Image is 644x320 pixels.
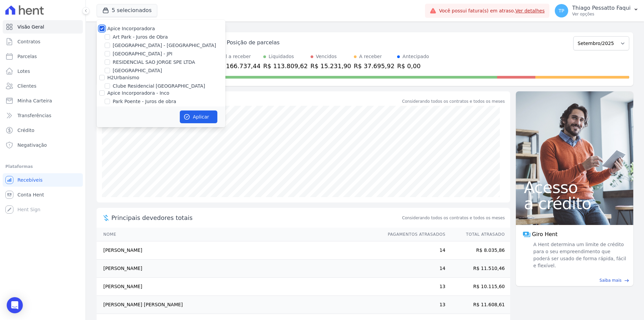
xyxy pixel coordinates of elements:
[311,61,351,71] div: R$ 15.231,90
[446,228,510,241] th: Total Atrasado
[17,142,47,148] span: Negativação
[113,42,216,49] label: [GEOGRAPHIC_DATA] - [GEOGRAPHIC_DATA]
[107,75,139,80] label: H2Urbanismo
[3,64,83,78] a: Lotes
[381,228,446,241] th: Pagamentos Atrasados
[97,228,381,241] th: Nome
[263,61,308,71] div: R$ 113.809,62
[515,8,545,13] a: Ver detalhes
[17,127,35,134] span: Crédito
[216,53,261,60] div: Total a receber
[107,90,169,96] label: Apice Incorporadora - Inco
[113,34,168,41] label: Art Park - Juros de Obra
[532,241,627,269] span: A Hent determina um limite de crédito para o seu empreendimento que poderá ser usado de forma ráp...
[3,138,83,152] a: Negativação
[532,230,557,238] span: Giro Hent
[572,11,631,17] p: Ver opções
[524,195,625,212] span: a crédito
[3,35,83,48] a: Contratos
[3,124,83,137] a: Crédito
[107,26,155,31] label: Apice Incorporadora
[520,277,629,283] a: Saiba mais east
[97,278,381,296] td: [PERSON_NAME]
[359,53,382,60] div: A receber
[624,278,629,283] span: east
[3,94,83,107] a: Minha Carteira
[7,297,23,313] div: Open Intercom Messenger
[97,296,381,314] td: [PERSON_NAME] [PERSON_NAME]
[17,53,37,60] span: Parcelas
[3,109,83,122] a: Transferências
[3,79,83,93] a: Clientes
[381,296,446,314] td: 13
[17,177,43,183] span: Recebíveis
[402,53,429,60] div: Antecipado
[3,20,83,34] a: Visão Geral
[354,61,394,71] div: R$ 37.695,92
[381,260,446,278] td: 14
[5,163,80,171] div: Plataformas
[439,7,545,14] span: Você possui fatura(s) em atraso.
[17,97,52,104] span: Minha Carteira
[113,50,172,57] label: [GEOGRAPHIC_DATA] - JPI
[3,188,83,201] a: Conta Hent
[549,1,644,20] button: TP Thiago Pessatto Faqui Ver opções
[17,68,30,75] span: Lotes
[269,53,294,60] div: Liquidados
[3,50,83,63] a: Parcelas
[446,260,510,278] td: R$ 11.510,46
[113,98,176,105] label: Park Poente - Juros de obra
[572,5,631,11] p: Thiago Pessatto Faqui
[113,67,162,74] label: [GEOGRAPHIC_DATA]
[599,277,622,283] span: Saiba mais
[97,260,381,278] td: [PERSON_NAME]
[402,215,505,221] span: Considerando todos os contratos e todos os meses
[180,110,217,123] button: Aplicar
[381,278,446,296] td: 13
[17,38,40,45] span: Contratos
[97,241,381,260] td: [PERSON_NAME]
[524,179,625,195] span: Acesso
[446,241,510,260] td: R$ 8.035,86
[446,296,510,314] td: R$ 11.608,61
[397,61,429,71] div: R$ 0,00
[558,8,564,13] span: TP
[216,61,261,71] div: R$ 166.737,44
[446,278,510,296] td: R$ 10.115,60
[17,24,44,30] span: Visão Geral
[113,83,205,90] label: Clube Residencial [GEOGRAPHIC_DATA]
[381,241,446,260] td: 14
[227,39,280,47] div: Posição de parcelas
[17,191,44,198] span: Conta Hent
[17,83,36,89] span: Clientes
[3,173,83,187] a: Recebíveis
[113,59,195,66] label: RESIDENCIAL SAO JORGE SPE LTDA
[17,112,51,119] span: Transferências
[402,98,505,104] div: Considerando todos os contratos e todos os meses
[316,53,337,60] div: Vencidos
[111,213,401,222] span: Principais devedores totais
[97,4,157,17] button: 5 selecionados
[111,97,401,106] div: Saldo devedor total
